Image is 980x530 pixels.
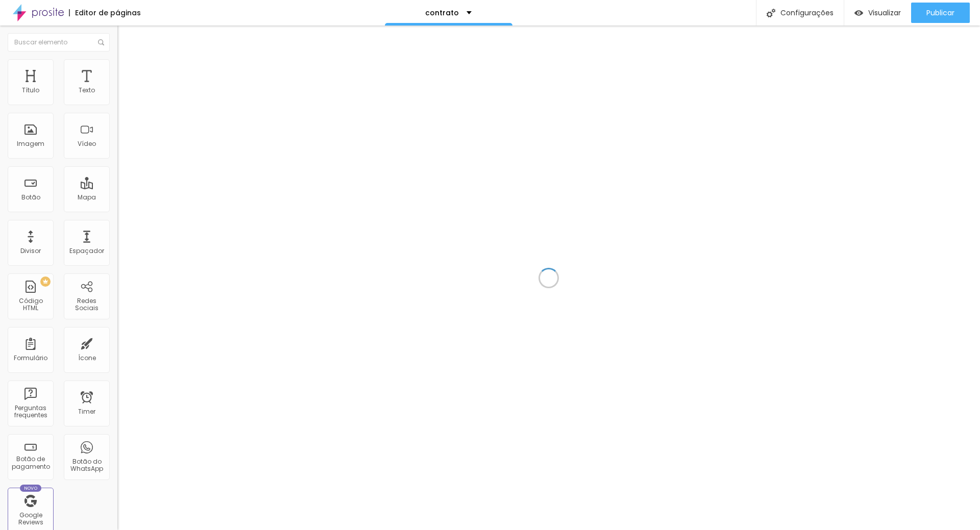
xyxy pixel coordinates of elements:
img: Icone [98,39,104,45]
div: Novo [20,485,42,492]
div: Vídeo [78,140,96,147]
span: Publicar [926,9,954,17]
span: Visualizar [868,9,901,17]
div: Botão [21,194,40,201]
div: Código HTML [10,297,51,312]
img: view-1.svg [854,9,863,17]
div: Botão do WhatsApp [66,458,107,473]
div: Espaçador [69,247,104,255]
div: Mapa [78,194,96,201]
div: Divisor [20,247,41,255]
div: Perguntas frequentes [10,405,51,419]
input: Buscar elemento [8,33,110,52]
div: Google Reviews [10,512,51,526]
div: Formulário [14,355,47,362]
div: Editor de páginas [69,9,141,16]
div: Título [22,87,39,94]
div: Botão de pagamento [10,456,51,470]
div: Imagem [17,140,44,147]
button: Publicar [911,3,970,23]
div: Ícone [78,355,96,362]
p: contrato [425,9,459,16]
div: Texto [79,87,95,94]
button: Visualizar [844,3,911,23]
div: Timer [78,408,95,415]
img: Icone [767,9,775,17]
div: Redes Sociais [66,297,107,312]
